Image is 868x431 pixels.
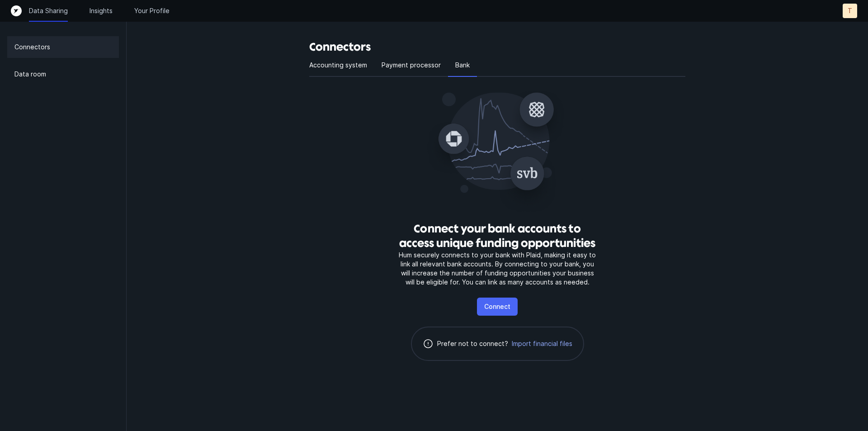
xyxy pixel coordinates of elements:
[309,40,685,54] h3: Connectors
[512,339,572,348] span: Import financial files
[437,338,508,349] p: Prefer not to connect?
[396,251,599,287] p: Hum securely connects to your bank with Plaid, making it easy to link all relevant bank accounts....
[484,301,510,312] p: Connect
[382,60,441,71] p: Payment processor
[29,6,68,15] a: Data Sharing
[848,6,852,15] p: T
[843,4,857,18] button: T
[7,63,119,85] a: Data room
[7,36,119,58] a: Connectors
[14,69,46,80] p: Data room
[90,6,113,15] a: Insights
[477,298,518,316] button: Connect
[134,6,170,15] a: Your Profile
[425,84,570,214] img: Connect your bank accounts to access unique funding opportunities
[396,222,599,251] h3: Connect your bank accounts to access unique funding opportunities
[455,60,470,71] p: Bank
[309,60,367,71] p: Accounting system
[14,42,50,52] p: Connectors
